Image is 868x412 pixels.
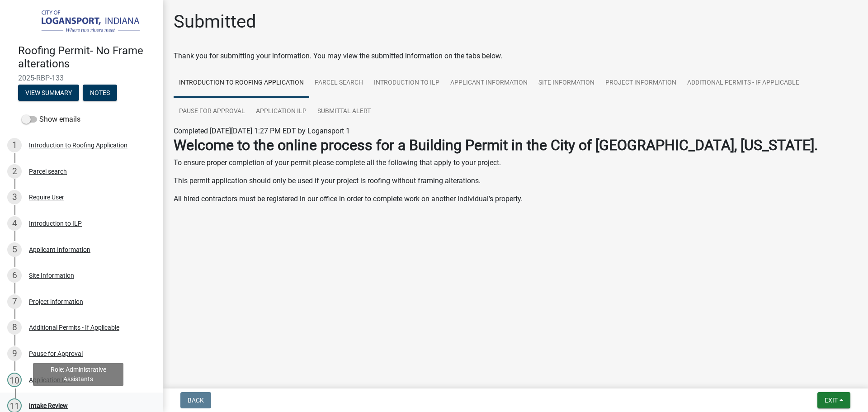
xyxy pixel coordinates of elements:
[174,157,857,168] p: To ensure proper completion of your permit please complete all the following that apply to your p...
[817,392,850,408] button: Exit
[7,346,22,361] div: 9
[825,397,838,404] span: Exit
[445,69,533,98] a: Applicant Information
[7,138,22,152] div: 1
[22,114,80,125] label: Show emails
[29,168,67,175] div: Parcel search
[7,190,22,204] div: 3
[600,69,682,98] a: Project information
[174,175,857,186] p: This permit application should only be used if your project is roofing without framing alterations.
[368,69,445,98] a: Introduction to ILP
[174,69,309,98] a: Introduction to Roofing Application
[29,272,74,279] div: Site Information
[29,377,71,383] div: Application ILP
[29,246,90,253] div: Applicant Information
[33,363,123,386] div: Role: Administrative Assistants
[682,69,805,98] a: Additional Permits - If Applicable
[83,85,117,101] button: Notes
[18,44,156,71] h4: Roofing Permit- No Frame alterations
[174,51,857,62] div: Thank you for submitting your information. You may view the submitted information on the tabs below.
[29,220,82,227] div: Introduction to ILP
[18,85,79,101] button: View Summary
[174,194,857,204] p: All hired contractors must be registered in our office in order to complete work on another indiv...
[312,97,376,126] a: Submittal Alert
[188,397,204,404] span: Back
[29,142,127,148] div: Introduction to Roofing Application
[29,403,68,409] div: Intake Review
[83,90,117,97] wm-modal-confirm: Notes
[174,97,250,126] a: Pause for Approval
[18,9,148,35] img: City of Logansport, Indiana
[174,137,818,154] strong: Welcome to the online process for a Building Permit in the City of [GEOGRAPHIC_DATA], [US_STATE].
[533,69,600,98] a: Site Information
[180,392,211,408] button: Back
[309,69,368,98] a: Parcel search
[29,298,83,305] div: Project information
[174,11,256,33] h1: Submitted
[18,90,79,97] wm-modal-confirm: Summary
[29,350,83,357] div: Pause for Approval
[7,294,22,309] div: 7
[7,216,22,231] div: 4
[7,373,22,387] div: 10
[7,268,22,283] div: 6
[7,164,22,179] div: 2
[174,127,350,135] span: Completed [DATE][DATE] 1:27 PM EDT by Logansport 1
[250,97,312,126] a: Application ILP
[7,320,22,335] div: 8
[29,324,119,331] div: Additional Permits - If Applicable
[29,194,64,200] div: Require User
[18,74,145,82] span: 2025-RBP-133
[7,242,22,257] div: 5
